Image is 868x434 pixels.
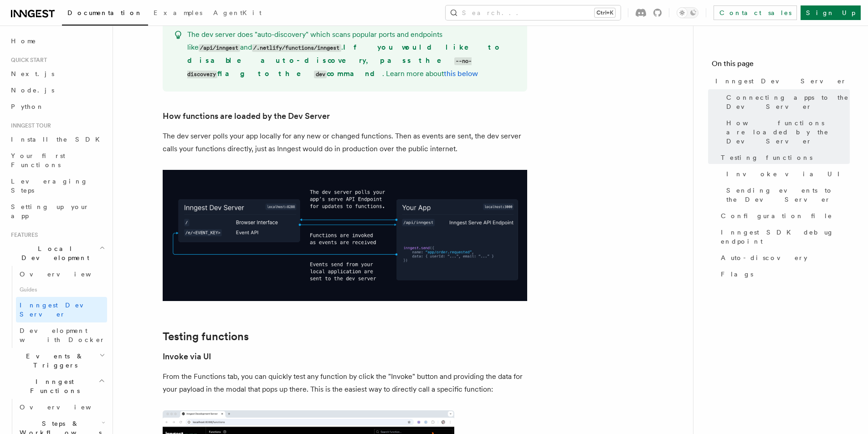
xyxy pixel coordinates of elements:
a: How functions are loaded by the Dev Server [723,115,850,149]
span: AgentKit [213,9,262,16]
code: /api/inngest [199,44,240,52]
a: Inngest Dev Server [712,73,850,89]
span: Inngest tour [7,122,51,129]
code: /.netlify/functions/inngest [252,44,341,52]
span: Next.js [11,70,54,77]
p: The dev server polls your app locally for any new or changed functions. Then as events are sent, ... [163,130,527,155]
span: Guides [16,282,107,297]
span: Connecting apps to the Dev Server [726,93,850,111]
strong: If you would like to disable auto-discovery, pass the flag to the command [187,43,502,78]
span: Install the SDK [11,136,105,143]
a: Inngest Dev Server [16,297,107,322]
a: How functions are loaded by the Dev Server [163,110,330,123]
span: Quick start [7,56,47,64]
span: Development with Docker [20,327,105,343]
a: Examples [148,3,208,25]
a: Connecting apps to the Dev Server [723,89,850,115]
a: Next.js [7,66,107,82]
button: Toggle dark mode [677,7,699,18]
span: Inngest SDK debug endpoint [721,228,850,246]
img: dev-server-diagram-v2.png [163,170,527,301]
a: this below [444,69,478,78]
button: Events & Triggers [7,348,107,373]
a: Home [7,33,107,49]
a: Sign Up [801,5,861,20]
a: Leveraging Steps [7,173,107,199]
a: Documentation [62,3,148,26]
span: How functions are loaded by the Dev Server [726,118,850,146]
span: Documentation [67,9,143,16]
a: Invoke via UI [723,166,850,182]
a: Python [7,98,107,115]
button: Inngest Functions [7,373,107,399]
span: Inngest Functions [7,377,98,395]
span: Events & Triggers [7,352,99,370]
span: Inngest Dev Server [20,301,98,318]
a: Inngest SDK debug endpoint [717,224,850,250]
span: Setting up your app [11,203,89,220]
code: dev [314,71,327,78]
span: Home [11,36,36,46]
span: Flags [721,270,753,279]
a: Setting up your app [7,199,107,224]
div: Local Development [7,266,107,348]
span: Your first Functions [11,152,65,168]
span: Leveraging Steps [11,178,88,194]
a: Flags [717,266,850,282]
button: Local Development [7,240,107,266]
p: From the Functions tab, you can quickly test any function by click the "Invoke" button and provid... [163,370,527,396]
span: Sending events to the Dev Server [726,186,850,204]
span: Invoke via UI [726,169,847,179]
a: Overview [16,266,107,282]
a: Development with Docker [16,322,107,348]
kbd: Ctrl+K [595,8,615,17]
span: Configuration file [721,211,832,220]
a: Install the SDK [7,131,107,148]
a: Auto-discovery [717,250,850,266]
p: The dev server does "auto-discovery" which scans popular ports and endpoints like and . . Learn m... [187,28,516,81]
span: Local Development [7,244,99,262]
span: Features [7,231,38,239]
code: --no-discovery [187,57,472,78]
span: Overview [20,403,113,411]
a: Sending events to the Dev Server [723,182,850,208]
a: Testing functions [163,330,249,343]
h4: On this page [712,58,850,73]
span: Node.js [11,87,54,94]
span: Python [11,103,44,110]
span: Testing functions [721,153,812,162]
a: Testing functions [717,149,850,166]
span: Inngest Dev Server [715,77,847,86]
a: Node.js [7,82,107,98]
a: AgentKit [208,3,267,25]
a: Contact sales [714,5,797,20]
a: Overview [16,399,107,415]
a: Configuration file [717,208,850,224]
span: Examples [154,9,202,16]
a: Invoke via UI [163,350,211,363]
span: Auto-discovery [721,253,807,262]
button: Search...Ctrl+K [446,5,621,20]
span: Overview [20,271,113,278]
a: Your first Functions [7,148,107,173]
